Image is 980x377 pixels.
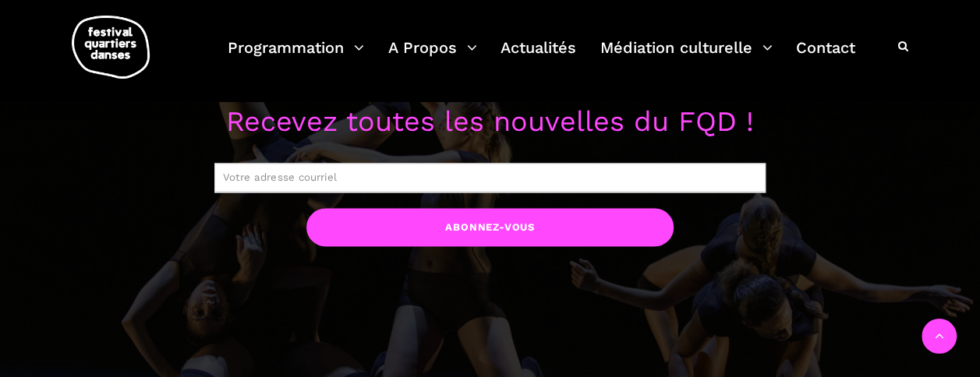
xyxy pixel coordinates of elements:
[306,208,674,246] input: Abonnez-vous
[796,34,855,80] a: Contact
[600,34,773,80] a: Médiation culturelle
[501,34,576,80] a: Actualités
[228,34,364,80] a: Programmation
[214,163,765,192] input: Votre adresse courriel
[72,16,150,79] img: logo-fqd-med
[388,34,477,80] a: A Propos
[31,100,949,145] p: Recevez toutes les nouvelles du FQD !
